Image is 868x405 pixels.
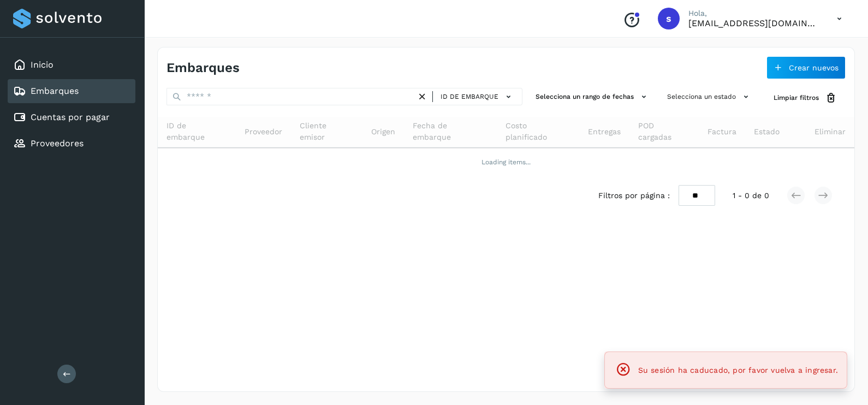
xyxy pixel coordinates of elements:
div: Embarques [8,79,135,103]
a: Embarques [31,86,79,96]
button: Crear nuevos [766,56,846,79]
a: Proveedores [31,138,84,148]
span: Cliente emisor [300,120,354,143]
a: Inicio [31,59,53,70]
button: Limpiar filtros [765,88,846,108]
p: Hola, [688,9,819,18]
span: Fecha de embarque [413,120,487,143]
div: Inicio [8,53,135,77]
span: Proveedor [245,126,282,138]
button: ID de embarque [437,89,518,105]
span: Origen [371,126,395,138]
p: smedina@niagarawater.com [688,18,819,28]
span: ID de embarque [167,120,227,143]
span: POD cargadas [638,120,690,143]
span: Costo planificado [506,120,571,143]
span: 1 - 0 de 0 [733,190,769,201]
button: Selecciona un estado [663,88,756,106]
button: Selecciona un rango de fechas [531,88,654,106]
span: Filtros por página : [598,190,670,201]
span: ID de embarque [441,92,498,102]
span: Estado [754,126,780,138]
span: Su sesión ha caducado, por favor vuelva a ingresar. [638,366,838,374]
div: Proveedores [8,132,135,156]
td: Loading items... [158,148,854,176]
span: Factura [708,126,736,138]
a: Cuentas por pagar [31,112,110,122]
span: Entregas [588,126,621,138]
div: Cuentas por pagar [8,105,135,129]
span: Limpiar filtros [774,93,819,103]
h4: Embarques [167,60,240,76]
span: Eliminar [815,126,846,138]
span: Crear nuevos [789,64,839,72]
